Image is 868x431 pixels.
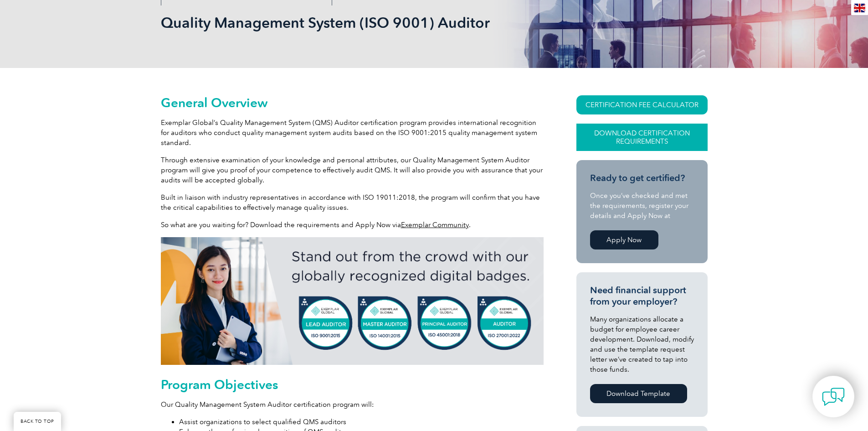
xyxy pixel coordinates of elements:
[590,314,694,374] p: Many organizations allocate a budget for employee career development. Download, modify and use th...
[161,118,544,148] p: Exemplar Global’s Quality Management System (QMS) Auditor certification program provides internat...
[161,95,544,110] h2: General Overview
[14,412,61,431] a: BACK TO TOP
[161,220,544,230] p: So what are you waiting for? Download the requirements and Apply Now via .
[161,377,544,392] h2: Program Objectives
[161,192,544,213] p: Built in liaison with industry representatives in accordance with ISO 19011:2018, the program wil...
[590,285,694,307] h3: Need financial support from your employer?
[822,385,845,408] img: contact-chat.png
[576,95,708,114] a: CERTIFICATION FEE CALCULATOR
[161,155,544,185] p: Through extensive examination of your knowledge and personal attributes, our Quality Management S...
[590,191,694,221] p: Once you’ve checked and met the requirements, register your details and Apply Now at
[576,124,708,151] a: Download Certification Requirements
[179,417,544,427] li: Assist organizations to select qualified QMS auditors
[161,237,544,365] img: badges
[854,4,865,12] img: en
[590,230,658,249] a: Apply Now
[161,400,544,410] p: Our Quality Management System Auditor certification program will:
[590,384,687,403] a: Download Template
[401,221,469,229] a: Exemplar Community
[161,14,511,31] h1: Quality Management System (ISO 9001) Auditor
[590,172,694,184] h3: Ready to get certified?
